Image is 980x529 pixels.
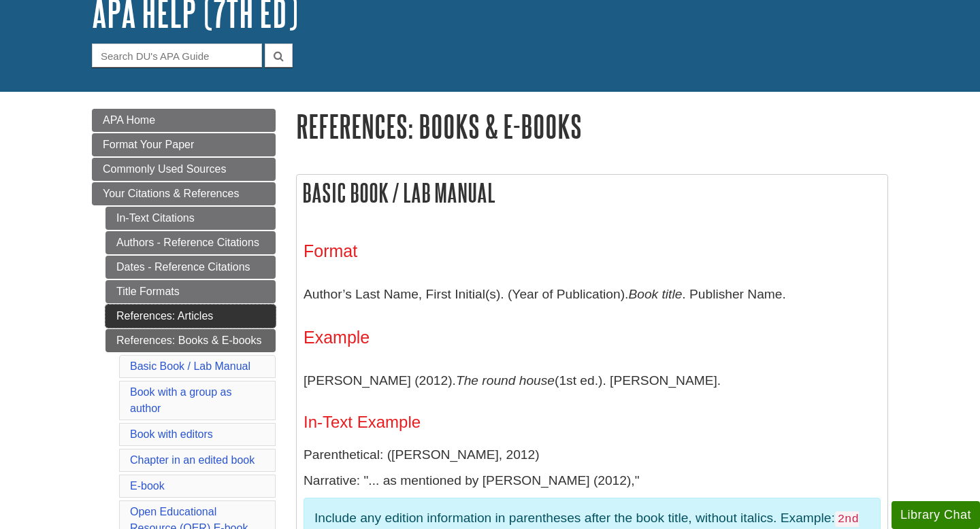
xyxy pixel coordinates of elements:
h3: Format [304,241,881,261]
a: Book with editors [130,428,213,440]
p: Parenthetical: ([PERSON_NAME], 2012) [304,445,881,465]
input: Search DU's APA Guide [92,44,262,67]
span: Format Your Paper [103,139,194,150]
h1: References: Books & E-books [296,109,888,143]
a: Title Formats [105,280,276,303]
a: APA Home [92,109,276,132]
button: Library Chat [892,501,980,529]
p: Narrative: "... as mentioned by [PERSON_NAME] (2012)," [304,471,881,491]
a: Basic Book / Lab Manual [130,360,250,372]
a: Your Citations & References [92,182,276,205]
span: APA Home [103,114,155,126]
i: The round house [456,373,555,388]
a: References: Articles [105,305,276,328]
h4: In-Text Example [304,413,881,431]
span: Commonly Used Sources [103,163,226,175]
a: Format Your Paper [92,133,276,156]
a: E-book [130,480,165,492]
p: [PERSON_NAME] (2012). (1st ed.). [PERSON_NAME]. [304,361,881,400]
a: Chapter in an edited book [130,454,255,466]
a: Book with a group as author [130,386,231,414]
a: In-Text Citations [105,207,276,230]
a: References: Books & E-books [105,329,276,352]
span: Your Citations & References [103,188,239,199]
a: Commonly Used Sources [92,158,276,181]
h2: Basic Book / Lab Manual [297,175,887,211]
p: Author’s Last Name, First Initial(s). (Year of Publication). . Publisher Name. [304,275,881,314]
i: Book title [628,287,682,301]
h3: Example [304,328,881,347]
a: Dates - Reference Citations [105,256,276,279]
a: Authors - Reference Citations [105,231,276,254]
